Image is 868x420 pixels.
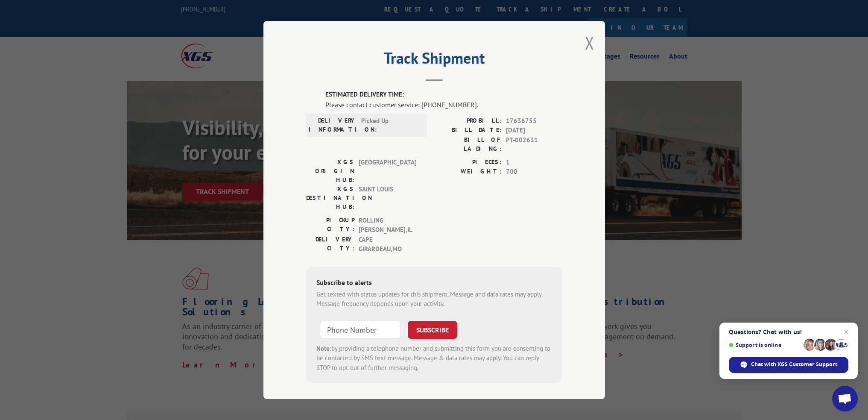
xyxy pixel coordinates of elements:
[751,361,837,368] span: Chat with XGS Customer Support
[506,126,562,135] span: [DATE]
[434,116,502,126] label: PROBILL:
[434,158,502,167] label: PIECES:
[306,216,354,235] label: PICKUP CITY:
[408,321,457,339] button: SUBSCRIBE
[359,216,416,235] span: ROLLING [PERSON_NAME] , IL
[306,185,354,211] label: XGS DESTINATION HUB:
[359,158,416,185] span: [GEOGRAPHIC_DATA]
[316,290,552,309] div: Get texted with status updates for this shipment. Message and data rates may apply. Message frequ...
[316,344,552,373] div: by providing a telephone number and submitting this form you are consenting to be contacted by SM...
[729,329,848,335] span: Questions? Chat with us!
[506,158,562,167] span: 1
[320,321,401,339] input: Phone Number
[434,135,502,153] label: BILL OF LADING:
[832,386,858,411] div: Open chat
[506,116,562,126] span: 17636755
[729,342,801,348] span: Support is online
[325,90,562,100] label: ESTIMATED DELIVERY TIME:
[359,235,416,254] span: CAPE GIRARDEAU , MO
[306,235,354,254] label: DELIVERY CITY:
[585,32,594,54] button: Close modal
[316,344,331,352] strong: Note:
[434,167,502,177] label: WEIGHT:
[506,167,562,177] span: 700
[434,126,502,135] label: BILL DATE:
[309,116,357,134] label: DELIVERY INFORMATION:
[361,116,419,134] span: Picked Up
[325,100,562,110] div: Please contact customer service: [PHONE_NUMBER].
[316,277,552,290] div: Subscribe to alerts
[729,357,848,373] div: Chat with XGS Customer Support
[841,327,851,337] span: Close chat
[306,52,562,68] h2: Track Shipment
[306,158,354,185] label: XGS ORIGIN HUB:
[506,135,562,153] span: PT-002631
[359,185,416,211] span: SAINT LOUIS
